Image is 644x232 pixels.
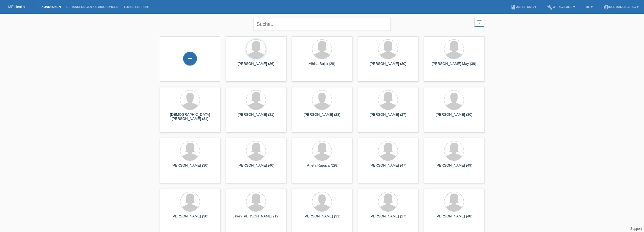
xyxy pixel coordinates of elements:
div: [PERSON_NAME] (31) [230,112,282,121]
a: MF Health [8,5,25,9]
div: [PERSON_NAME] (36) [230,62,282,70]
a: DE ▾ [583,5,595,9]
i: account_circle [604,4,609,10]
div: [PERSON_NAME] May (39) [428,62,480,70]
div: [PERSON_NAME] (28) [296,112,348,121]
i: filter_list [476,19,482,25]
a: Behandlungen / Abbuchungen [64,5,121,9]
a: account_circleDermanence AG ▾ [601,5,641,9]
div: [PERSON_NAME] (48) [428,214,480,223]
div: [PERSON_NAME] (49) [428,163,480,172]
div: Kund*in hinzufügen [183,54,197,63]
a: buildWerkzeuge ▾ [544,5,578,9]
input: Suche... [253,18,391,31]
div: [DEMOGRAPHIC_DATA][PERSON_NAME] (31) [164,112,216,121]
i: book [511,4,516,10]
a: Kund*innen [39,5,64,9]
div: [PERSON_NAME] (30) [428,112,480,121]
i: build [547,4,553,10]
div: Lawin [PERSON_NAME] (19) [230,214,282,223]
a: Support [630,227,642,231]
a: bookAnleitung ▾ [508,5,539,9]
div: [PERSON_NAME] (27) [362,214,414,223]
div: [PERSON_NAME] (31) [296,214,348,223]
div: [PERSON_NAME] (27) [362,112,414,121]
div: [PERSON_NAME] (30) [164,214,216,223]
div: Arjeta Rapuca (29) [296,163,348,172]
div: Alhisa Bajra (29) [296,62,348,70]
a: E-Mail Support [121,5,153,9]
div: [PERSON_NAME] (30) [362,62,414,70]
div: [PERSON_NAME] (30) [164,163,216,172]
div: [PERSON_NAME] (47) [362,163,414,172]
div: [PERSON_NAME] (40) [230,163,282,172]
